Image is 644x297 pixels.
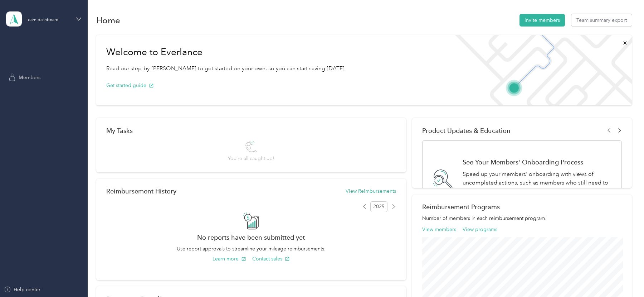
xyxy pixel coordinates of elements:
div: Team dashboard [26,18,59,22]
button: Invite members [519,14,565,27]
iframe: Everlance-gr Chat Button Frame [604,257,644,297]
button: Get started guide [106,82,154,89]
h1: Welcome to Everlance [106,47,346,58]
h2: No reports have been submitted yet [106,234,396,241]
h2: Reimbursement History [106,187,176,195]
button: Learn more [213,255,246,263]
button: Help center [4,286,40,293]
p: Speed up your members' onboarding with views of uncompleted actions, such as members who still ne... [463,170,614,196]
img: Welcome to everlance [448,35,631,105]
span: You’re all caught up! [228,155,274,162]
div: My Tasks [106,127,396,134]
button: Contact sales [252,255,290,263]
button: View programs [463,226,497,233]
p: Read our step-by-[PERSON_NAME] to get started on your own, so you can start saving [DATE]. [106,64,346,73]
button: View members [422,226,456,233]
button: Team summary export [571,14,632,27]
p: Number of members in each reimbursement program. [422,215,621,222]
h1: See Your Members' Onboarding Process [463,158,614,166]
h1: Home [96,16,120,24]
h2: Reimbursement Programs [422,203,621,211]
span: Members [19,74,40,81]
button: View Reimbursements [346,187,396,195]
span: Product Updates & Education [422,127,511,134]
p: Use report approvals to streamline your mileage reimbursements. [106,245,396,253]
span: 2025 [370,201,387,212]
